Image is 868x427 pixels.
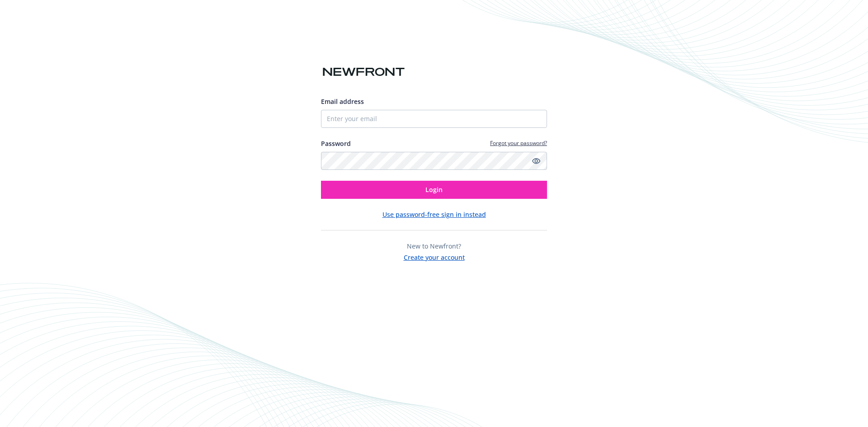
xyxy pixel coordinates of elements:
button: Create your account [404,251,465,262]
span: Login [425,185,443,194]
a: Show password [531,155,542,166]
span: Email address [321,97,364,106]
img: Newfront logo [321,64,406,80]
button: Login [321,181,547,199]
span: New to Newfront? [407,242,461,250]
input: Enter your password [321,152,547,170]
a: Forgot your password? [490,139,547,147]
input: Enter your email [321,110,547,128]
button: Use password-free sign in instead [382,210,486,219]
label: Password [321,139,351,148]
